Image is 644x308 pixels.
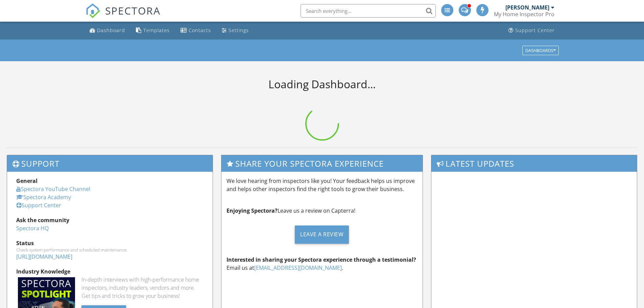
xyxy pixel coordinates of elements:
h3: Support [7,155,213,172]
div: Contacts [189,27,211,33]
div: Industry Knowledge [16,267,204,276]
a: Spectora HQ [16,224,49,232]
strong: Interested in sharing your Spectora experience through a testimonial? [226,256,416,263]
input: Search everything... [301,4,436,18]
a: Support Center [16,202,61,209]
a: Settings [219,24,252,37]
p: Leave us a review on Capterra! [226,207,418,215]
div: Templates [143,27,170,33]
div: Leave a Review [295,226,349,244]
a: Support Center [506,24,557,37]
a: [URL][DOMAIN_NAME] [16,253,72,260]
div: Dashboards [525,48,556,53]
div: My Home Inspector Pro [494,11,554,18]
div: Settings [229,27,249,33]
a: [EMAIL_ADDRESS][DOMAIN_NAME] [254,264,342,271]
a: Templates [133,24,172,37]
a: Contacts [178,24,214,37]
span: SPECTORA [105,3,161,18]
a: Leave a Review [226,220,418,249]
a: Spectora Academy [16,193,71,201]
a: Dashboard [87,24,128,37]
img: The Best Home Inspection Software - Spectora [86,3,100,18]
strong: General [16,177,38,185]
div: Ask the community [16,216,204,224]
p: Email us at . [226,256,418,272]
h3: Share Your Spectora Experience [221,155,423,172]
div: [PERSON_NAME] [505,4,549,11]
div: Dashboard [97,27,125,33]
a: SPECTORA [86,9,161,23]
div: Status [16,239,204,247]
div: In-depth interviews with high-performance home inspectors, industry leaders, vendors and more. Ge... [81,276,204,300]
h3: Latest Updates [431,155,637,172]
strong: Enjoying Spectora? [226,207,278,214]
p: We love hearing from inspectors like you! Your feedback helps us improve and helps other inspecto... [226,177,418,193]
button: Dashboards [522,46,559,55]
div: Check system performance and scheduled maintenance. [16,247,204,253]
div: Support Center [515,27,555,33]
a: Spectora YouTube Channel [16,185,90,193]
